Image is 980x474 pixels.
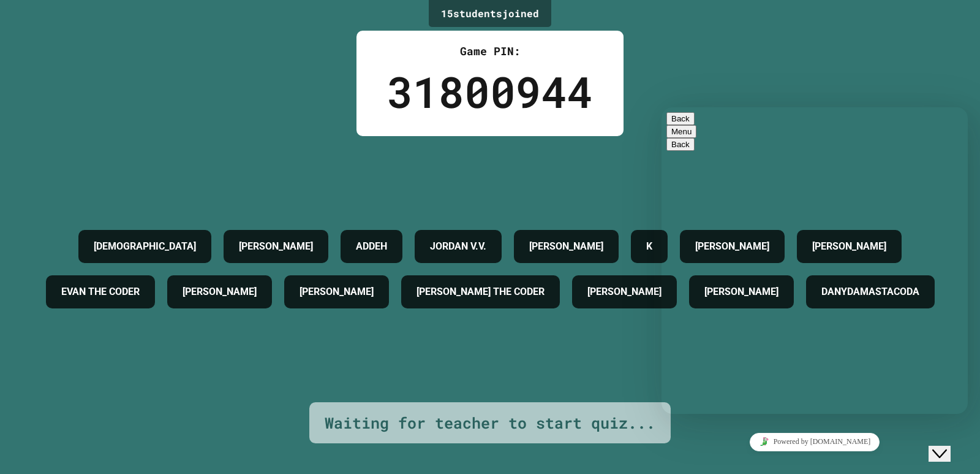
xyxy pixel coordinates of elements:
[661,428,968,456] iframe: chat widget
[387,59,593,124] div: 31800944
[356,239,387,254] h4: ADDEH
[94,239,196,254] h4: [DEMOGRAPHIC_DATA]
[325,411,655,435] div: Waiting for teacher to start quiz...
[239,239,313,254] h4: [PERSON_NAME]
[929,425,968,462] iframe: chat widget
[417,285,545,299] h4: [PERSON_NAME] THE CODER
[183,285,257,299] h4: [PERSON_NAME]
[529,239,603,254] h4: [PERSON_NAME]
[646,239,652,254] h4: K
[430,239,486,254] h4: JORDAN V.V.
[61,285,140,299] h4: EVAN THE CODER
[387,43,593,59] div: Game PIN:
[587,285,661,299] h4: [PERSON_NAME]
[300,285,374,299] h4: [PERSON_NAME]
[661,107,968,414] iframe: chat widget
